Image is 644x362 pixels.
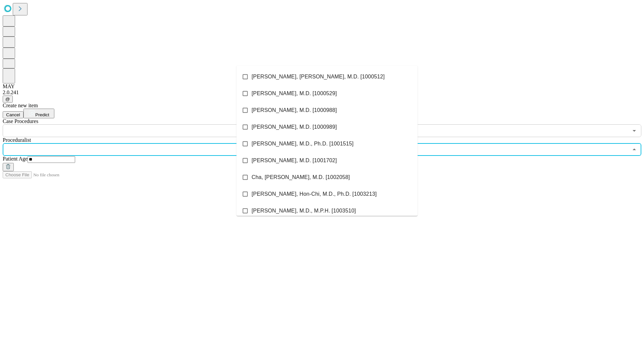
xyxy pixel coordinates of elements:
[5,97,10,102] span: @
[23,109,54,118] button: Predict
[630,145,639,154] button: Close
[252,190,377,198] span: [PERSON_NAME], Hon-Chi, M.D., Ph.D. [1003213]
[3,103,38,108] span: Create new item
[252,157,337,165] span: [PERSON_NAME], M.D. [1001702]
[252,73,385,81] span: [PERSON_NAME], [PERSON_NAME], M.D. [1000512]
[252,173,350,181] span: Cha, [PERSON_NAME], M.D. [1002058]
[252,140,354,148] span: [PERSON_NAME], M.D., Ph.D. [1001515]
[35,112,49,117] span: Predict
[3,137,31,143] span: Proceduralist
[252,207,356,215] span: [PERSON_NAME], M.D., M.P.H. [1003510]
[630,126,639,135] button: Open
[3,118,38,124] span: Scheduled Procedure
[3,83,641,89] div: MAY
[3,96,13,103] button: @
[252,123,337,131] span: [PERSON_NAME], M.D. [1000989]
[6,112,20,117] span: Cancel
[3,89,641,96] div: 2.0.241
[252,106,337,114] span: [PERSON_NAME], M.D. [1000988]
[3,156,28,162] span: Patient Age
[252,89,337,98] span: [PERSON_NAME], M.D. [1000529]
[3,111,23,118] button: Cancel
